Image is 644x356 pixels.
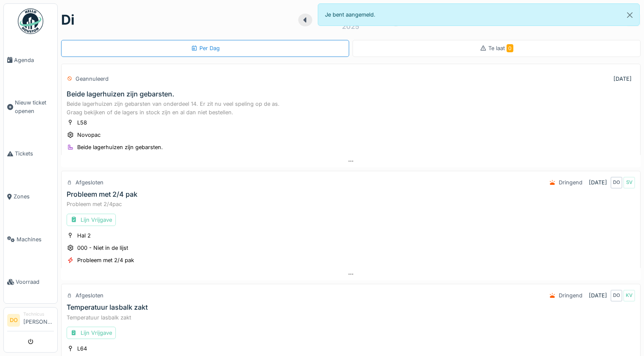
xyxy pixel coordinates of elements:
div: Probleem met 2/4 pak [77,256,134,264]
div: DO [610,290,622,302]
div: Geannuleerd [76,75,109,83]
div: Lijn Vrijgave [67,214,116,226]
div: Novopac [77,131,101,139]
div: Afgesloten [76,291,104,299]
div: [DATE] [589,178,607,186]
a: Voorraad [4,261,57,304]
span: Nieuw ticket openen [15,99,54,115]
img: Badge_color-CXgf-gQk.svg [18,8,43,34]
div: SV [623,177,635,189]
div: [DATE] [589,291,607,299]
div: Afgesloten [76,178,104,186]
li: [PERSON_NAME] [23,311,54,329]
span: Tickets [15,150,54,158]
div: Dringend [559,178,582,186]
div: 000 - Niet in de lijst [77,244,128,252]
div: Per Dag [191,44,220,52]
h1: di [61,12,75,28]
span: Agenda [14,56,54,64]
div: 2025 [342,21,359,31]
div: Temperatuur lasbalk zakt [67,303,148,311]
span: Machines [17,235,54,243]
span: Zones [14,192,54,201]
a: Nieuw ticket openen [4,82,57,133]
div: L58 [77,119,87,127]
div: Hal 2 [77,232,91,240]
a: Machines [4,218,57,261]
div: Beide lagerhuizen zijn gebarsten. [67,90,174,98]
div: [DATE] [613,75,632,83]
div: Dringend [559,291,582,299]
div: KV [623,290,635,302]
div: Technicus [23,311,54,317]
span: Te laat [488,45,513,51]
button: Close [620,4,639,26]
a: Tickets [4,133,57,175]
a: Zones [4,175,57,218]
span: 0 [507,44,513,52]
div: DO [610,177,622,189]
div: L64 [77,345,87,353]
div: Je bent aangemeld. [318,3,640,26]
a: Agenda [4,39,57,82]
a: DO Technicus[PERSON_NAME] [7,311,54,331]
div: Probleem met 2/4pac [67,200,635,208]
div: Probleem met 2/4 pak [67,190,137,198]
div: Beide lagerhuizen zijn gebarsten. [77,143,163,151]
div: Beide lagerhuizen zijn gebarsten van onderdeel 14. Er zit nu veel speling op de as. Graag bekijke... [67,100,635,116]
div: Temperatuur lasbalk zakt [67,314,635,322]
div: Lijn Vrijgave [67,327,116,339]
li: DO [7,314,20,327]
span: Voorraad [16,278,54,286]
